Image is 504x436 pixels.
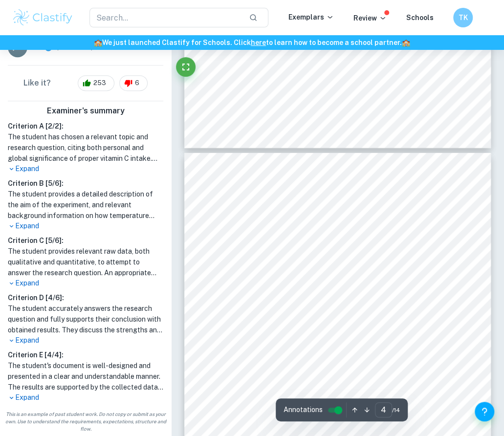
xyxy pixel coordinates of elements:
span: borosilicate beaker 100 ml [239,309,303,315]
a: Schools [406,14,434,22]
span: ● [229,293,233,299]
span: Session: [DATE] [408,172,448,177]
h1: The student provides relevant raw data, both qualitative and quantitative, to attempt to answer t... [8,246,163,278]
span: Mesh strainer [239,277,271,283]
span: 6.1 PREPARATION OF CHEMICALS [220,341,322,347]
span: ● [229,245,233,251]
span: Erlenmeyer flask [239,74,280,80]
div: 6 [119,75,148,91]
span: 3 [452,124,455,129]
div: 253 [78,75,114,91]
span: ● [229,98,233,104]
span: 1. [229,405,234,411]
span: the beaker and let it cool down. [220,381,296,387]
span: Take one gram of your corn starch and add it to 10 ml of distilled [291,349,455,355]
p: Review [353,13,387,23]
span: Yellow Bell Peppers [239,221,288,227]
h6: Criterion A [ 2 / 2 ]: [8,121,163,131]
span: and dry it before putting it into the water bath. For the first reading do not put your pepper [239,413,455,418]
span: Iodine Solution 0.05 mol L [240,317,306,323]
span: 6.2 EXPERIMENTAL PROCEDURE [220,396,318,402]
p: Expand [8,164,163,174]
h6: We just launched Clastify for Schools. Click to learn how to become a school partner. [2,37,502,48]
span: ● [229,198,233,204]
span: Retort Stand [239,198,269,204]
span: 2. [229,429,234,435]
span: Personal Code: jyg219 [220,172,276,177]
button: Help and Feedback [475,402,494,421]
span: Annotations [284,405,323,415]
span: ● [229,285,233,291]
span: ● [229,254,233,260]
span: Standard Kitchen Cutting Knife [239,230,315,236]
h6: Like it? [23,77,51,89]
span: Corn Starch [239,285,267,291]
span: Set your water bath temperature to boiling mode and leave your bell pepper in the [GEOGRAPHIC_DAT... [239,429,501,435]
input: Search... [89,8,241,27]
span: ● [229,90,233,96]
span: 6.METHOD [220,333,252,339]
h6: Examiner's summary [4,105,167,117]
h1: The student provides a detailed description of the aim of the experiment, and relevant background... [8,189,163,221]
button: TK [453,8,473,27]
span: 🏫 [94,39,102,46]
span: Weighing bowl [239,262,276,267]
h6: Criterion D [ 4 / 6 ]: [8,292,163,303]
p: Expand [8,335,163,346]
span: Volumetric Flask 250 ml [239,254,299,260]
span: mark using distilled water and boil it at low temperature using the hotplate. When the water is [220,365,455,371]
span: Distilled Water [239,82,276,88]
span: -1 [305,317,308,321]
h1: The student has chosen a relevant topic and research question, citing both personal and global si... [8,131,163,164]
h1: The student accurately answers the research question and fully supports their conclusion with obt... [8,303,163,335]
span: Starch indicator solution [239,245,298,251]
span: Test Tubes [239,301,265,307]
span: ● [229,277,233,283]
span: ● [229,301,233,307]
span: at a fixed rate. [220,50,255,56]
span: / 14 [392,406,400,414]
span: Crucible Tongs [239,206,276,212]
span: ● [229,230,233,236]
span: ● [229,74,233,80]
span: ● [229,214,233,219]
h6: TK [458,12,469,23]
span: water in a test tube. Mix it thoroughly. Fill The borosilicate 100 ml beaker on the to the 100 ml [220,357,455,363]
span: Burette Clamp [239,214,274,219]
span: Take one bell pepper and use your knife to remove the stem and seeds. Proceed to wash [239,405,455,411]
p: Expand [8,221,163,231]
span: Weight balance [239,269,276,275]
span: ● [229,309,233,315]
h6: Criterion C [ 5 / 6 ]: [8,235,163,246]
span: ● [229,221,233,227]
span: 6 [130,78,145,88]
span: 5.MATERIALS AND APPARATUS [220,66,313,72]
span: into the water bath and leave it as is. [239,420,326,426]
h1: The student's document is well-designed and presented in a clear and understandable manner. The r... [8,360,163,392]
span: Hot plate [239,293,261,299]
a: here [251,39,266,46]
span: ● [229,238,233,243]
span: ● [229,262,233,267]
h6: Criterion E [ 4 / 4 ]: [8,349,163,360]
span: Beakers 250 ml [239,238,276,243]
span: Burette 50 ±0.05 ml [239,190,287,196]
h6: Criterion B [ 5 / 6 ]: [8,178,163,189]
span: ● [229,82,233,88]
span: boiling add your solution from your test tube and stir for 1 minute. After 1 minute, stop heating [220,373,455,379]
span: This is an example of past student work. Do not copy or submit as your own. Use to understand the... [4,411,167,433]
img: Clastify logo [12,8,74,27]
span: ● [229,269,233,275]
span: Water Bath [239,90,266,96]
p: Exemplars [288,12,334,22]
span: 253 [88,78,111,88]
span: ● [229,190,233,196]
p: Expand [8,278,163,288]
span: ● [229,206,233,212]
span: ● [229,317,233,323]
span: Starch Indicator Solution: [220,349,289,355]
p: Expand [8,392,163,403]
span: 🏫 [402,39,410,46]
span: Mortar and Pestle [239,98,281,104]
